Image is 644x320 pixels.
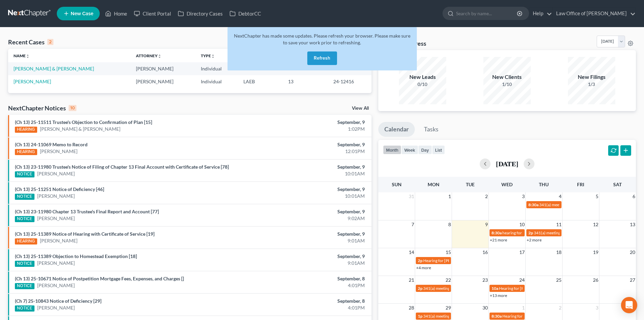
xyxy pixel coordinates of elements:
[14,53,30,58] a: Nameunfold_more
[482,276,488,284] span: 23
[15,164,229,170] a: (Ch 13) 23-11980 Trustee's Notice of Filing of Chapter 13 Final Account with Certificate of Servi...
[15,142,88,147] a: (Ch 13) 24-11069 Memo to Record
[399,81,446,88] div: 0/10
[15,149,37,155] div: HEARING
[483,73,531,81] div: New Clients
[527,237,542,242] a: +2 more
[428,182,439,187] span: Mon
[15,253,137,259] a: (Ch 13) 25-11389 Objection to Homestead Exemption [18]
[482,248,488,256] span: 16
[423,314,488,319] span: 341(a) meeting for [PERSON_NAME]
[15,216,34,222] div: NOTICE
[423,258,476,263] span: Hearing for [PERSON_NAME]
[15,119,152,125] a: (Ch 13) 25-11511 Trustee's Objection to Confirmation of Plan [15]
[401,145,418,154] button: week
[621,297,637,313] div: Open Intercom Messenger
[37,282,75,289] a: [PERSON_NAME]
[15,305,34,312] div: NOTICE
[595,192,599,200] span: 5
[568,73,615,81] div: New Filings
[553,7,636,20] a: Law Office of [PERSON_NAME]
[253,215,365,222] div: 9:02AM
[521,192,525,200] span: 3
[418,258,423,263] span: 2p
[418,314,423,319] span: 1p
[253,253,365,260] div: September, 9
[8,38,53,46] div: Recent Cases
[328,75,372,88] td: 24-12416
[253,260,365,266] div: 9:01AM
[253,148,365,155] div: 12:01PM
[158,54,162,58] i: unfold_more
[283,75,328,88] td: 13
[445,276,452,284] span: 22
[378,122,415,137] a: Calendar
[253,164,365,170] div: September, 9
[307,51,337,65] button: Refresh
[253,282,365,289] div: 4:01PM
[484,192,488,200] span: 2
[253,193,365,199] div: 10:01AM
[352,106,369,111] a: View All
[502,314,555,319] span: Hearing for [PERSON_NAME]
[8,104,76,112] div: NextChapter Notices
[484,220,488,229] span: 9
[499,286,552,291] span: Hearing for [PERSON_NAME]
[211,54,215,58] i: unfold_more
[448,220,452,229] span: 8
[423,286,488,291] span: 341(a) meeting for [PERSON_NAME]
[555,276,562,284] span: 25
[521,304,525,312] span: 1
[408,304,415,312] span: 28
[558,304,562,312] span: 2
[226,7,264,20] a: DebtorCC
[592,276,599,284] span: 26
[490,293,507,298] a: +13 more
[418,145,432,154] button: day
[492,314,502,319] span: 8:30a
[529,7,552,20] a: Help
[15,283,34,289] div: NOTICE
[253,141,365,148] div: September, 9
[519,248,525,256] span: 17
[595,304,599,312] span: 3
[558,192,562,200] span: 4
[69,105,76,111] div: 10
[539,202,604,207] span: 341(a) meeting for [PERSON_NAME]
[539,182,549,187] span: Thu
[555,220,562,229] span: 11
[483,81,531,88] div: 1/10
[71,11,93,16] span: New Case
[201,53,215,58] a: Typeunfold_more
[592,248,599,256] span: 19
[399,73,446,81] div: New Leads
[253,126,365,132] div: 1:02PM
[501,182,512,187] span: Wed
[15,127,37,133] div: HEARING
[445,304,452,312] span: 29
[253,119,365,126] div: September, 9
[15,186,104,192] a: (Ch 13) 25-11251 Notice of Deficiency [46]
[519,220,525,229] span: 10
[102,7,130,20] a: Home
[253,231,365,237] div: September, 9
[37,193,75,199] a: [PERSON_NAME]
[15,276,184,281] a: (Ch 13) 25-10671 Notice of Postpetition Mortgage Fees, Expenses, and Charges []
[37,215,75,222] a: [PERSON_NAME]
[37,170,75,177] a: [PERSON_NAME]
[408,276,415,284] span: 21
[411,220,415,229] span: 7
[130,75,195,88] td: [PERSON_NAME]
[14,66,94,71] a: [PERSON_NAME] & [PERSON_NAME]
[456,7,518,20] input: Search by name...
[15,209,159,214] a: (Ch 13) 23-11980 Chapter 13 Trustee's Final Report and Account [77]
[15,194,34,200] div: NOTICE
[238,75,283,88] td: LAEB
[253,298,365,304] div: September, 8
[136,53,162,58] a: Attorneyunfold_more
[15,298,101,304] a: (Ch 7) 25-10843 Notice of Deficiency [29]
[418,286,423,291] span: 2p
[253,304,365,311] div: 4:01PM
[234,33,410,45] span: NextChapter has made some updates. Please refresh your browser. Please make sure to save your wor...
[383,145,401,154] button: month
